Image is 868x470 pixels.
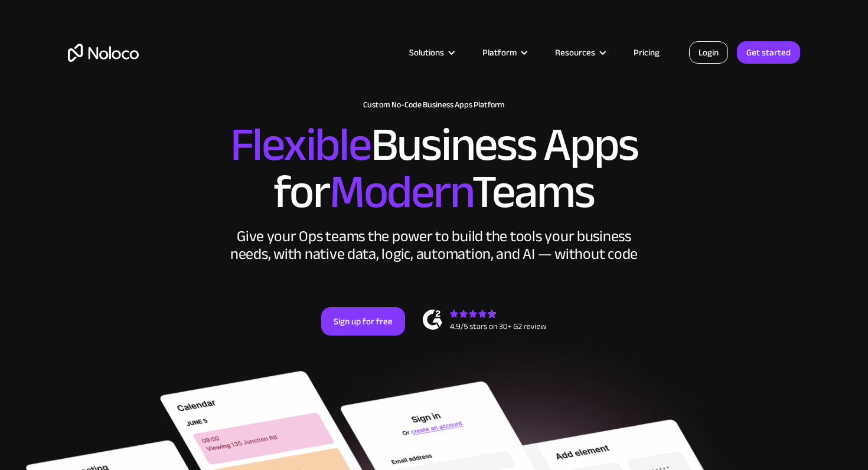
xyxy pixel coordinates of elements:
div: Solutions [409,45,444,60]
a: Sign up for free [321,307,405,336]
a: Pricing [619,45,674,60]
div: Give your Ops teams the power to build the tools your business needs, with native data, logic, au... [227,228,641,263]
span: Modern [329,148,472,236]
div: Platform [482,45,517,60]
a: Get started [737,41,800,64]
div: Resources [555,45,595,60]
span: Flexible [230,101,371,189]
a: Login [689,41,728,64]
h2: Business Apps for Teams [68,121,800,216]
